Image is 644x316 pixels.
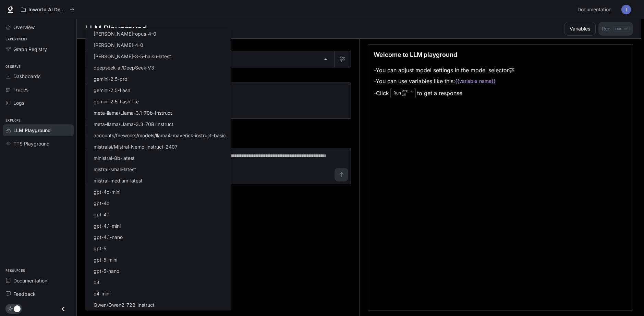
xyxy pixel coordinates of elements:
p: mistral-medium-latest [94,177,143,184]
p: meta-llama/Llama-3.3-70B-Instruct [94,121,173,128]
p: o3 [94,279,99,286]
p: gpt-4o-mini [94,188,120,195]
p: deepseek-ai/DeepSeek-V3 [94,64,154,71]
p: gpt-4o [94,200,109,207]
p: mistral-small-latest [94,166,136,173]
p: gpt-5-mini [94,256,117,263]
p: gpt-5-nano [94,267,119,275]
p: o4-mini [94,290,110,297]
p: mistralai/Mistral-Nemo-Instruct-2407 [94,143,178,150]
p: gpt-5 [94,245,106,252]
p: gemini-2.5-flash-lite [94,98,139,105]
p: Qwen/Qwen2-72B-Instruct [94,301,155,308]
p: [PERSON_NAME]-3-5-haiku-latest [94,53,171,60]
p: ministral-8b-latest [94,154,135,162]
p: gpt-4.1-nano [94,233,123,241]
p: gpt-4.1-mini [94,222,121,229]
p: gemini-2.5-flash [94,87,130,94]
p: [PERSON_NAME]-4-0 [94,41,143,49]
p: accounts/fireworks/models/llama4-maverick-instruct-basic [94,132,226,139]
p: meta-llama/Llama-3.1-70b-Instruct [94,109,172,116]
p: [PERSON_NAME]-opus-4-0 [94,30,156,37]
p: gemini-2.5-pro [94,75,127,83]
p: gpt-4.1 [94,211,110,218]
